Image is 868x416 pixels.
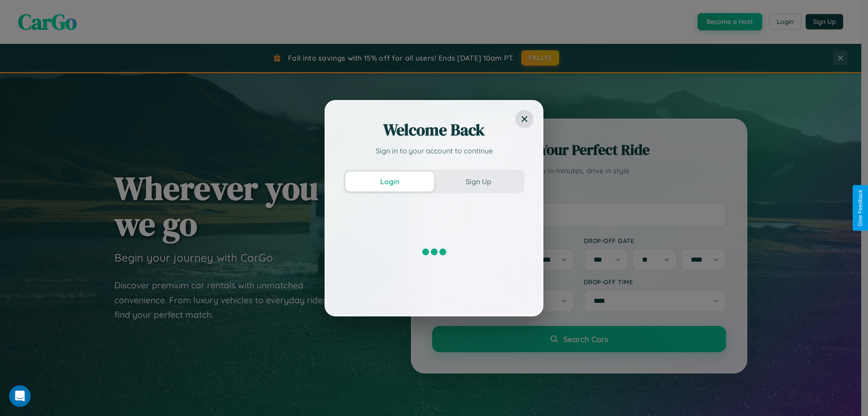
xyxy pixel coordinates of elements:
p: Sign in to your account to continue [344,145,524,156]
iframe: Intercom live chat [9,385,31,407]
button: Login [345,172,434,191]
button: Sign Up [434,172,523,191]
h2: Welcome Back [344,119,524,141]
div: Give Feedback [857,190,863,226]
